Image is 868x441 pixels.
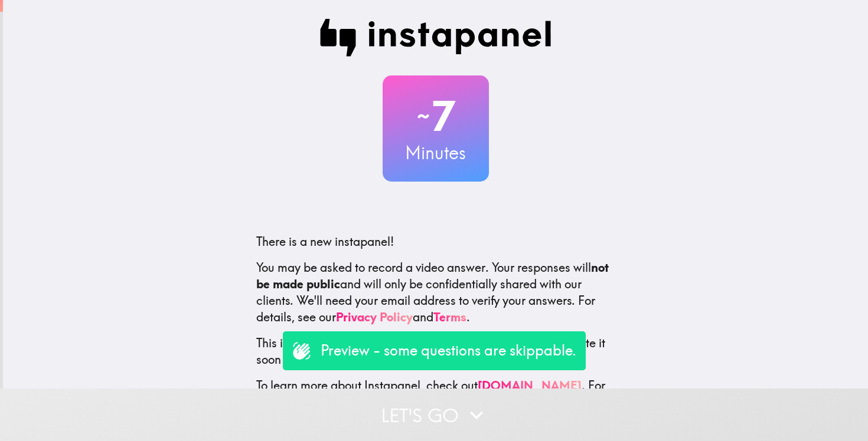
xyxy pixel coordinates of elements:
a: Privacy Policy [336,310,413,324]
h2: 7 [383,92,489,140]
img: Instapanel [320,19,552,57]
span: There is a new instapanel! [256,234,394,249]
p: This invite is exclusively for you, please do not share it. Complete it soon because spots are li... [256,335,615,368]
a: Terms [433,310,466,324]
span: ~ [415,98,432,134]
p: You may be asked to record a video answer. Your responses will and will only be confidentially sh... [256,259,615,325]
a: [DOMAIN_NAME] [478,378,582,393]
p: To learn more about Instapanel, check out . For questions or help, email us at . [256,377,615,427]
b: not be made public [256,260,609,291]
p: Preview - some questions are skippable. [321,341,576,361]
h3: Minutes [383,140,489,165]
